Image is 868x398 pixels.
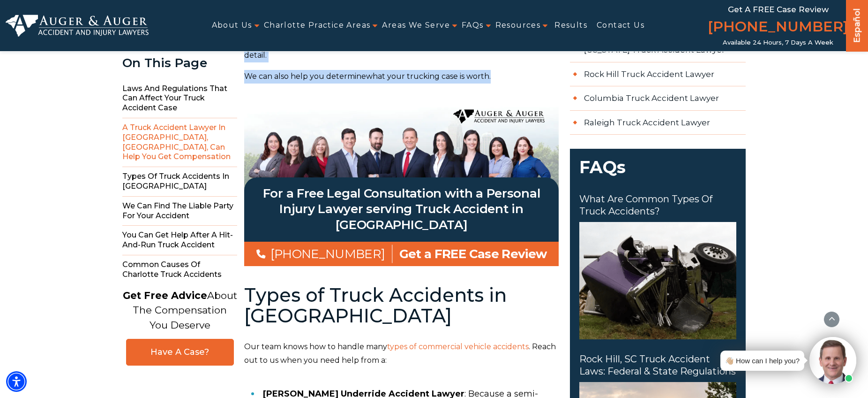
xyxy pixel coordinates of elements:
a: Areas We Serve [382,15,450,36]
h3: For a Free Legal Consultation with a Personal Injury Lawyer serving Truck Accident in [GEOGRAPHIC... [244,186,559,233]
span: . [489,72,491,81]
span: Available 24 Hours, 7 Days a Week [723,39,833,46]
span: Our team knows how to handle many [244,342,387,351]
a: [PHONE_NUMBER] [256,246,385,261]
span: We Can Find the Liable Party for Your Accident [122,197,237,226]
a: [PHONE_NUMBER] [708,16,848,39]
p: About The Compensation You Deserve [123,288,237,333]
a: Have A Case? [126,339,234,366]
a: Resources [495,15,541,36]
a: Rock Hill Truck Accident Lawyer [570,62,746,87]
a: FAQs [462,15,484,36]
a: Contact Us [597,15,644,36]
div: 👋🏼 How can I help you? [725,354,800,367]
a: Raleigh Truck Accident Lawyer [570,111,746,135]
button: scroll to up [823,311,840,328]
a: What Are Common Types of Truck Accidents? What Are Common Types of Truck Accidents? [579,193,736,339]
a: Columbia Truck Accident Lawyer [570,86,746,111]
span: FAQs [570,149,746,193]
div: On This Page [122,56,237,70]
span: what your trucking case is worth [366,72,489,81]
h2: Types of Truck Accidents in [GEOGRAPHIC_DATA] [244,285,559,326]
span: A Truck Accident Lawyer in [GEOGRAPHIC_DATA], [GEOGRAPHIC_DATA], Can Help You Get Compensation [122,118,237,167]
span: We can also help you determine [244,72,366,81]
span: Get a FREE Case Review [728,5,829,14]
a: types of commercial vehicle accidents [387,342,529,351]
img: Intaker widget Avatar [809,337,856,384]
div: Accessibility Menu [6,371,27,392]
span: You Can Get Help After a Hit-and-Run Truck Accident [122,226,237,255]
img: What Are Common Types of Truck Accidents? [579,222,736,339]
span: Laws and Regulations that Can Affect Your Truck Accident Case [122,79,237,118]
span: . Reach out to us when you need help from a: [244,342,556,365]
span: Types of Truck Accidents in [GEOGRAPHIC_DATA] [122,167,237,197]
img: Auger & Auger Accident and Injury Lawyers Logo [6,15,149,37]
span: What Are Common Types of Truck Accidents? [579,193,736,217]
span: Common Causes of Charlotte Truck Accidents [122,255,237,284]
span: Get a FREE Case Review [399,246,547,261]
a: About Us [212,15,252,36]
span: Have A Case? [136,347,224,358]
strong: Get Free Advice [123,290,207,301]
a: Results [554,15,587,36]
span: Rock Hill, SC Truck Accident Laws: Federal & State Regulations [579,353,736,377]
a: Charlotte Practice Areas [264,15,371,36]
